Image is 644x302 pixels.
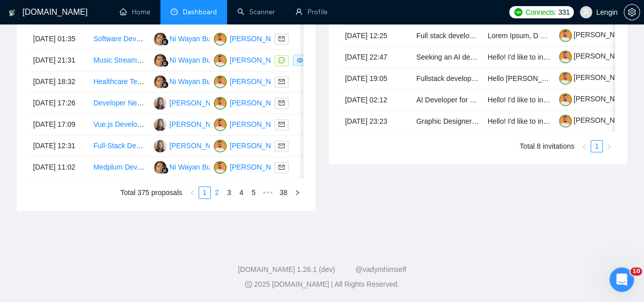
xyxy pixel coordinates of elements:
li: 1 [199,186,211,199]
a: 2 [211,187,222,198]
span: right [294,189,300,196]
a: AI Developer for Roadmap Completion & Avatar Persona Customization [416,96,643,104]
span: left [189,189,195,196]
a: NWNi Wayan Budiarti [154,162,227,171]
span: Connects: [525,7,556,18]
span: right [606,144,612,150]
a: [PERSON_NAME] [559,73,632,81]
span: dashboard [171,8,178,15]
a: [PERSON_NAME] [559,116,632,124]
a: NWNi Wayan Budiarti [154,56,227,64]
li: Previous Page [578,140,591,152]
img: NW [154,75,166,88]
span: mail [278,100,285,106]
img: NB [154,118,166,131]
li: 3 [223,186,235,199]
div: [PERSON_NAME] [230,76,288,87]
td: Fullstack developer for complete vacation rental booking platform [412,68,484,89]
a: 4 [236,187,247,198]
td: Full-Stack Developer for Live SaaS Tool (Vercel, AI Integrations) [89,135,149,157]
img: NW [154,54,166,67]
a: Full stack developer [416,32,480,40]
a: TM[PERSON_NAME] [214,77,288,85]
td: Seeking an AI developer to build a freight-quote automation bot for a flooring company. [412,46,484,68]
span: mail [278,164,285,170]
a: setting [624,8,640,16]
a: @vadymhimself [355,265,406,273]
img: logo [9,5,16,21]
a: [PERSON_NAME] [559,31,632,39]
img: TM [214,140,227,152]
img: TM [214,97,227,109]
td: [DATE] 23:23 [341,111,412,132]
td: [DATE] 18:32 [29,71,89,93]
li: 1 [591,140,603,152]
a: TM[PERSON_NAME] [214,98,288,106]
span: mail [278,78,285,85]
img: TM [214,161,227,174]
button: setting [624,4,640,20]
img: NW [154,33,166,45]
td: [DATE] 22:47 [341,46,412,68]
div: [PERSON_NAME] [170,97,228,108]
a: userProfile [295,8,327,16]
img: c1NLmzrk-0pBZjOo1nLSJnOz0itNHKTdmMHAt8VIsLFzaWqqsJDJtcFyV3OYvrqgu3 [559,115,572,127]
a: [PERSON_NAME] [559,95,632,103]
a: Vue.js Developer with Node.js/Rails Backend Experience [93,120,273,128]
img: c1NLmzrk-0pBZjOo1nLSJnOz0itNHKTdmMHAt8VIsLFzaWqqsJDJtcFyV3OYvrqgu3 [559,72,572,85]
td: [DATE] 17:26 [29,93,89,114]
a: Music Streaming Service Development [93,56,216,64]
a: homeHome [120,8,150,16]
td: [DATE] 19:05 [341,68,412,89]
img: gigradar-bm.png [161,167,169,174]
span: message [278,57,285,63]
a: NWNi Wayan Budiarti [154,77,227,85]
img: TM [214,54,227,67]
img: TM [214,75,227,88]
a: Medplum Developer Needed - Asynchronous Healthcare Portal (Medplum Experience Required) [93,163,397,171]
div: Ni Wayan Budiarti [170,54,227,66]
td: Vue.js Developer with Node.js/Rails Backend Experience [89,114,149,135]
span: ••• [260,186,276,199]
span: user [582,9,590,16]
li: 5 [247,186,260,199]
a: searchScanner [237,8,275,16]
a: TM[PERSON_NAME] [214,162,288,171]
div: [PERSON_NAME] [170,119,228,130]
div: Ni Wayan Budiarti [170,76,227,87]
span: left [581,144,587,150]
a: NB[PERSON_NAME] [154,98,228,106]
div: Ni Wayan Budiarti [170,161,227,173]
a: [DOMAIN_NAME] 1.26.1 (dev) [238,265,335,273]
td: Software Development Assistant for Automotive Dealership Projects [89,29,149,50]
a: NWNi Wayan Budiarti [154,34,227,42]
a: Developer Needed to Finalize “Rate My [PERSON_NAME]” Web App (Built on a Vibe Coding Platform) [93,99,417,107]
li: Total 8 invitations [520,140,574,152]
span: eye [297,57,303,63]
button: right [291,186,303,199]
div: [PERSON_NAME] [230,161,288,173]
div: 2025 [DOMAIN_NAME] | All Rights Reserved. [8,279,636,290]
a: 5 [248,187,259,198]
div: [PERSON_NAME] [170,140,228,151]
span: mail [278,121,285,127]
td: [DATE] 11:02 [29,157,89,178]
a: 1 [199,187,210,198]
li: 2 [211,186,223,199]
img: gigradar-bm.png [161,81,169,88]
div: [PERSON_NAME] [230,33,288,44]
a: NB[PERSON_NAME] [154,120,228,128]
li: Previous Page [186,186,199,199]
span: copyright [245,281,252,288]
td: [DATE] 12:25 [341,25,412,46]
span: 10 [630,267,642,276]
a: TM[PERSON_NAME] [214,141,288,149]
img: upwork-logo.png [514,8,522,16]
td: [DATE] 01:35 [29,29,89,50]
span: setting [624,8,639,16]
td: [DATE] 12:31 [29,135,89,157]
a: TM[PERSON_NAME] [214,56,288,64]
li: 38 [276,186,291,199]
iframe: Intercom live chat [609,267,634,292]
div: [PERSON_NAME] [230,119,288,130]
